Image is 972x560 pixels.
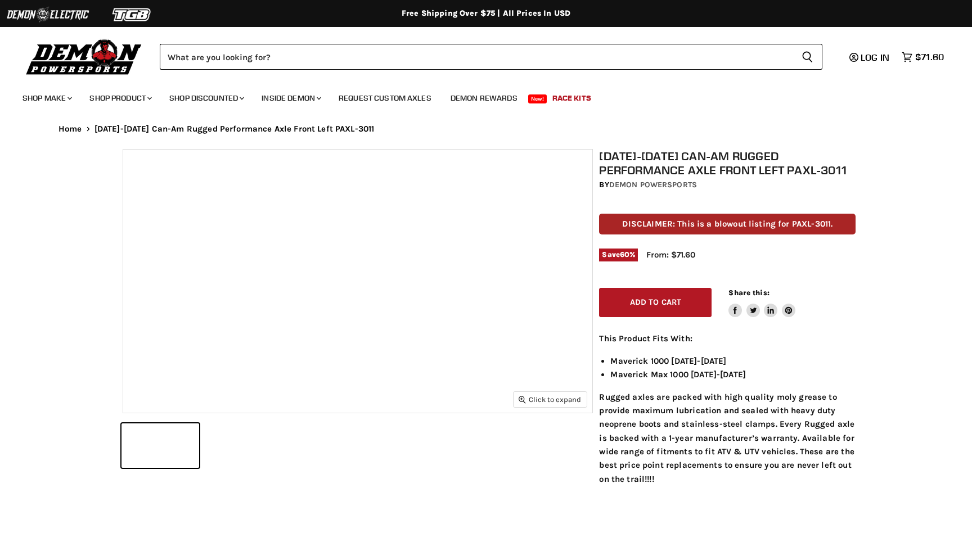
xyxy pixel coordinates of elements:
aside: Share this: [728,288,795,318]
span: Add to cart [630,297,682,307]
p: DISCLAIMER: This is a blowout listing for PAXL-3011. [599,214,856,234]
a: Shop Discounted [161,87,251,110]
a: Log in [844,52,896,62]
a: Shop Product [81,87,159,110]
div: Free Shipping Over $75 | All Prices In USD [36,8,936,19]
a: Home [58,124,82,134]
a: Race Kits [544,87,600,110]
form: Product [160,44,822,70]
div: Rugged axles are packed with high quality moly grease to provide maximum lubrication and sealed w... [599,332,856,486]
span: [DATE]-[DATE] Can-Am Rugged Performance Axle Front Left PAXL-3011 [94,124,375,134]
span: $71.60 [915,52,944,62]
span: Click to expand [519,395,581,404]
ul: Main menu [14,82,941,110]
li: Maverick Max 1000 [DATE]-[DATE] [610,368,856,381]
p: This Product Fits With: [599,332,856,345]
a: Shop Make [14,87,79,110]
a: Demon Rewards [442,87,526,110]
span: New! [528,94,547,103]
h1: [DATE]-[DATE] Can-Am Rugged Performance Axle Front Left PAXL-3011 [599,149,856,177]
span: Share this: [728,288,769,297]
button: 2013-2018 Can-Am Rugged Performance Axle Front Left PAXL-3011 thumbnail [121,423,199,468]
nav: Breadcrumbs [36,124,936,134]
span: Log in [861,52,889,63]
a: $71.60 [896,49,949,65]
img: Demon Electric Logo 2 [6,4,90,25]
a: Demon Powersports [609,180,697,189]
div: by [599,179,856,191]
span: From: $71.60 [646,250,695,260]
img: Demon Powersports [22,37,146,76]
span: Save % [599,249,638,261]
button: Click to expand [514,392,587,407]
button: Add to cart [599,288,712,318]
img: TGB Logo 2 [90,4,174,25]
a: Inside Demon [253,87,328,110]
a: Request Custom Axles [330,87,440,110]
button: Search [793,44,822,70]
input: Search [160,44,793,70]
span: 60 [620,250,629,259]
li: Maverick 1000 [DATE]-[DATE] [610,354,856,368]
